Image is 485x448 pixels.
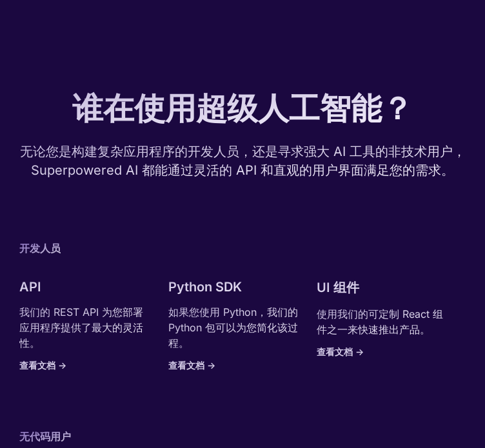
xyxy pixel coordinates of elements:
[19,306,143,349] font: 我们的 REST API 为您部署应用程序提供了最大的灵活性。
[19,430,71,443] font: 无代码用户
[72,89,413,127] font: 谁在使用超级人工智能？
[19,242,61,255] font: 开发人员
[317,280,359,295] font: UI 组件
[19,279,41,295] font: API
[19,360,66,371] font: 查看文档 ->
[317,307,443,336] font: 使用我们的可定制 React 组件之一来快速推出产品。
[168,360,215,371] font: 查看文档 ->
[168,279,242,295] font: Python SDK
[317,346,364,357] font: 查看文档 ->
[20,144,466,178] font: 无论您是构建复杂应用程序的开发人员，还是寻求强大 AI 工具的非技术用户，Superpowered AI 都能通过灵活的 API 和直观的用户界面满足您的需求。
[168,306,298,349] font: 如果您使用 Python，我们的 Python 包可以为您简化该过程。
